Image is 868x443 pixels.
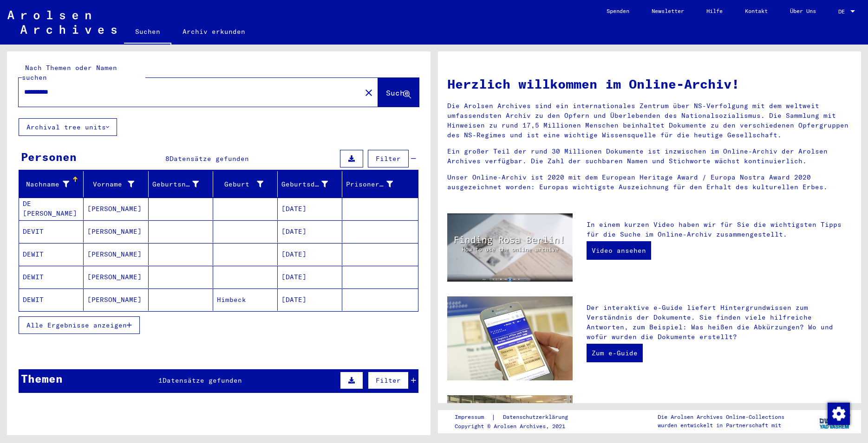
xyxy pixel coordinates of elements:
[278,171,342,197] mat-header-cell: Geburtsdatum
[447,74,852,94] h1: Herzlich willkommen im Online-Archiv!
[217,177,277,192] div: Geburt‏
[217,180,263,189] div: Geburt‏
[658,421,784,430] p: wurden entwickelt in Partnerschaft mit
[447,173,852,192] p: Unser Online-Archiv ist 2020 mit dem European Heritage Award / Europa Nostra Award 2020 ausgezeic...
[278,198,342,220] mat-cell: [DATE]
[124,20,171,45] a: Suchen
[386,88,409,97] span: Suche
[342,171,418,197] mat-header-cell: Prisoner #
[278,266,342,288] mat-cell: [DATE]
[158,376,163,385] span: 1
[828,403,850,425] img: Zustimmung ändern
[281,177,342,192] div: Geburtsdatum
[152,180,199,189] div: Geburtsname
[658,413,784,421] p: Die Arolsen Archives Online-Collections
[21,370,63,387] div: Themen
[376,376,401,385] span: Filter
[19,118,117,136] button: Archival tree units
[84,266,148,288] mat-cell: [PERSON_NAME]
[22,64,117,82] mat-label: Nach Themen oder Namen suchen
[149,171,213,197] mat-header-cell: Geburtsname
[455,422,579,430] p: Copyright © Arolsen Archives, 2021
[21,148,77,165] div: Personen
[84,289,148,311] mat-cell: [PERSON_NAME]
[84,243,148,265] mat-cell: [PERSON_NAME]
[278,289,342,311] mat-cell: [DATE]
[84,220,148,243] mat-cell: [PERSON_NAME]
[368,150,409,167] button: Filter
[376,154,401,163] span: Filter
[278,220,342,243] mat-cell: [DATE]
[359,83,378,102] button: Clear
[170,154,249,163] span: Datensätze gefunden
[165,154,170,163] span: 8
[23,177,83,192] div: Nachname
[84,198,148,220] mat-cell: [PERSON_NAME]
[19,316,140,334] button: Alle Ergebnisse anzeigen
[23,180,69,189] div: Nachname
[19,243,84,265] mat-cell: DEWIT
[368,372,409,389] button: Filter
[171,20,256,43] a: Archiv erkunden
[447,101,852,140] p: Die Arolsen Archives sind ein internationales Zentrum über NS-Verfolgung mit dem weltweit umfasse...
[346,180,392,189] div: Prisoner #
[213,289,278,311] mat-cell: Himbeck
[26,321,127,329] span: Alle Ergebnisse anzeigen
[19,289,84,311] mat-cell: DEWIT
[587,241,651,260] a: Video ansehen
[346,177,406,192] div: Prisoner #
[163,376,242,385] span: Datensätze gefunden
[19,198,84,220] mat-cell: DE [PERSON_NAME]
[87,177,148,192] div: Vorname
[213,171,278,197] mat-header-cell: Geburt‏
[84,171,148,197] mat-header-cell: Vorname
[363,87,374,98] mat-icon: close
[587,303,852,342] p: Der interaktive e-Guide liefert Hintergrundwissen zum Verständnis der Dokumente. Sie finden viele...
[817,410,852,433] img: yv_logo.png
[587,220,852,239] p: In einem kurzen Video haben wir für Sie die wichtigsten Tipps für die Suche im Online-Archiv zusa...
[87,180,134,189] div: Vorname
[838,8,848,15] span: DE
[19,220,84,243] mat-cell: DEVIT
[152,177,213,192] div: Geburtsname
[278,243,342,265] mat-cell: [DATE]
[587,402,852,441] p: Zusätzlich zu Ihrer eigenen Recherche haben Sie die Möglichkeit, eine Anfrage an die Arolsen Arch...
[7,11,117,34] img: Arolsen_neg.svg
[378,78,419,107] button: Suche
[587,344,643,362] a: Zum e-Guide
[19,266,84,288] mat-cell: DEWIT
[455,412,491,422] a: Impressum
[447,147,852,166] p: Ein großer Teil der rund 30 Millionen Dokumente ist inzwischen im Online-Archiv der Arolsen Archi...
[281,180,328,189] div: Geburtsdatum
[19,171,84,197] mat-header-cell: Nachname
[496,412,579,422] a: Datenschutzerklärung
[447,296,573,380] img: eguide.jpg
[455,412,579,422] div: |
[447,213,573,282] img: video.jpg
